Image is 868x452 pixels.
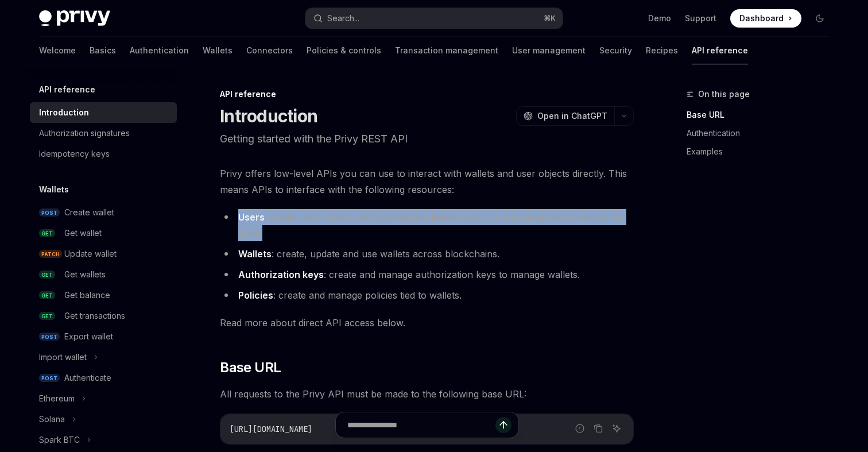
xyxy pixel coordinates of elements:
span: POST [39,374,60,383]
img: dark logo [39,10,110,26]
span: All requests to the Privy API must be made to the following base URL: [220,386,634,402]
a: GETGet wallets [30,264,177,285]
li: : create and manage policies tied to wallets. [220,287,634,303]
div: Spark BTC [39,433,80,447]
div: Get balance [64,288,110,302]
a: GETGet balance [30,285,177,306]
button: Ethereum [30,388,177,409]
span: Base URL [220,358,281,377]
div: Authorization signatures [39,126,130,140]
button: Solana [30,409,177,430]
a: Connectors [246,37,293,64]
a: GETGet wallet [30,223,177,244]
div: Search... [327,11,359,25]
span: ⌘ K [544,14,556,23]
span: GET [39,291,55,300]
button: Send message [495,417,511,433]
a: Dashboard [730,9,801,28]
button: Spark BTC [30,430,177,450]
span: GET [39,271,55,279]
div: Create wallet [64,206,114,219]
a: User management [512,37,586,64]
strong: Wallets [238,248,272,260]
li: : create and manage authorization keys to manage wallets. [220,266,634,283]
a: Demo [648,13,671,24]
a: Idempotency keys [30,144,177,164]
span: Dashboard [739,13,784,24]
span: Open in ChatGPT [537,110,607,122]
span: Privy offers low-level APIs you can use to interact with wallets and user objects directly. This ... [220,165,634,198]
span: POST [39,333,60,341]
span: POST [39,208,60,217]
strong: Authorization keys [238,269,324,280]
a: Authentication [687,124,838,142]
button: Search...⌘K [305,8,563,29]
li: : create user objects with appropriate linked accounts and pregenerate wallets for them. [220,209,634,241]
strong: Policies [238,289,273,301]
input: Ask a question... [347,412,495,438]
div: Get wallet [64,226,102,240]
a: POSTAuthenticate [30,368,177,388]
a: Welcome [39,37,76,64]
a: PATCHUpdate wallet [30,244,177,264]
a: Support [685,13,716,24]
a: Introduction [30,102,177,123]
h1: Introduction [220,106,317,126]
a: POSTExport wallet [30,326,177,347]
span: PATCH [39,250,62,258]
a: Authorization signatures [30,123,177,144]
a: POSTCreate wallet [30,202,177,223]
a: Authentication [130,37,189,64]
a: Recipes [646,37,678,64]
span: Read more about direct API access below. [220,315,634,331]
a: Basics [90,37,116,64]
div: Import wallet [39,350,87,364]
a: Wallets [203,37,232,64]
h5: Wallets [39,183,69,196]
a: API reference [692,37,748,64]
button: Open in ChatGPT [516,106,614,126]
a: Policies & controls [307,37,381,64]
p: Getting started with the Privy REST API [220,131,634,147]
h5: API reference [39,83,95,96]
div: Idempotency keys [39,147,110,161]
div: Get wallets [64,268,106,281]
span: On this page [698,87,750,101]
strong: Users [238,211,265,223]
li: : create, update and use wallets across blockchains. [220,246,634,262]
div: Authenticate [64,371,111,385]
span: GET [39,229,55,238]
a: Examples [687,142,838,161]
div: Solana [39,412,65,426]
div: API reference [220,88,634,100]
div: Ethereum [39,392,75,405]
div: Get transactions [64,309,125,323]
div: Export wallet [64,330,113,343]
span: GET [39,312,55,320]
div: Update wallet [64,247,117,261]
div: Introduction [39,106,89,119]
a: GETGet transactions [30,306,177,326]
button: Import wallet [30,347,177,368]
a: Transaction management [395,37,498,64]
a: Security [599,37,632,64]
a: Base URL [687,106,838,124]
button: Toggle dark mode [811,9,829,28]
